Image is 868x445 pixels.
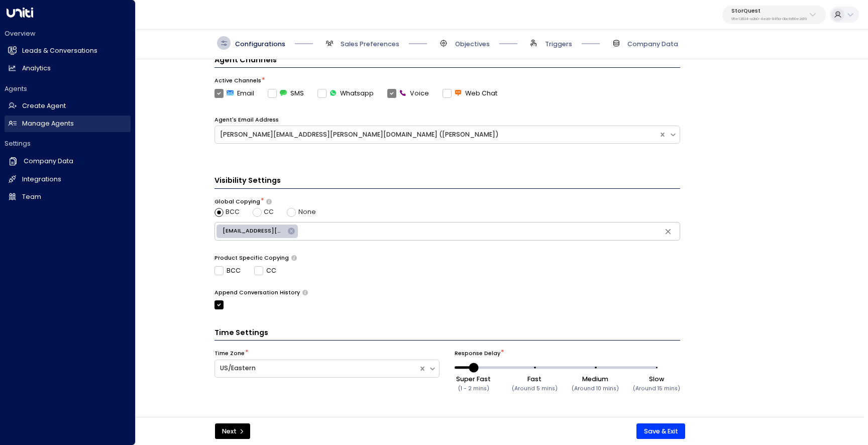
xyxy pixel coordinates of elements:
p: 95e12634-a2b0-4ea9-845a-0bcfa50e2d19 [731,17,807,21]
h4: Agent Channels [214,55,680,68]
button: Save & Exit [636,423,685,439]
h3: Time Settings [214,327,680,341]
label: Web Chat [443,89,497,98]
label: SMS [268,89,304,98]
h2: Analytics [22,64,51,73]
div: [PERSON_NAME][EMAIL_ADDRESS][PERSON_NAME][DOMAIN_NAME] ([PERSON_NAME]) [220,130,654,140]
label: Global Copying [214,198,260,206]
button: Next [215,423,250,439]
span: Objectives [455,40,490,49]
h2: Agents [5,84,131,93]
label: Append Conversation History [214,289,300,297]
span: None [298,207,316,217]
h2: Settings [5,139,131,148]
p: StorQuest [731,8,807,14]
a: Analytics [5,60,131,77]
label: BCC [214,266,241,275]
button: Clear [661,225,675,239]
label: CC [254,266,276,275]
div: Slow [633,375,680,384]
label: Whatsapp [317,89,374,98]
h2: Leads & Conversations [22,46,97,56]
h2: Company Data [24,157,73,166]
small: (Around 10 mins) [572,385,619,392]
h2: Create Agent [22,101,66,111]
h2: Integrations [22,175,61,184]
a: Integrations [5,171,131,188]
h2: Overview [5,29,131,38]
a: Create Agent [5,98,131,115]
a: Team [5,189,131,205]
div: Fast [512,375,558,384]
span: Company Data [627,40,678,49]
label: Time Zone [214,350,245,358]
span: [EMAIL_ADDRESS][DOMAIN_NAME] [216,227,290,235]
button: Only use if needed, as email clients normally append the conversation history to outgoing emails.... [302,290,308,295]
div: Super Fast [456,375,491,384]
label: Email [214,89,254,98]
label: Agent's Email Address [214,116,279,124]
a: Leads & Conversations [5,43,131,59]
span: Sales Preferences [341,40,399,49]
div: Medium [572,375,619,384]
button: Choose whether the agent should include specific emails in the CC or BCC line of all outgoing ema... [266,198,272,204]
a: Manage Agents [5,116,131,132]
small: (Around 15 mins) [633,385,680,392]
label: Active Channels [214,77,261,85]
span: Configurations [235,40,285,49]
h2: Manage Agents [22,119,74,129]
label: Response Delay [455,350,500,358]
span: BCC [226,207,240,217]
h2: Team [22,192,41,202]
div: [EMAIL_ADDRESS][DOMAIN_NAME] [216,225,298,238]
span: Triggers [545,40,572,49]
span: CC [264,207,274,217]
label: Voice [387,89,429,98]
small: (1 - 2 mins) [458,385,489,392]
a: Company Data [5,153,131,170]
button: StorQuest95e12634-a2b0-4ea9-845a-0bcfa50e2d19 [722,6,826,24]
button: Determine if there should be product-specific CC or BCC rules for all of the agent’s emails. Sele... [291,255,297,261]
h3: Visibility Settings [214,175,680,188]
small: (Around 5 mins) [512,385,558,392]
label: Product Specific Copying [214,254,289,262]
